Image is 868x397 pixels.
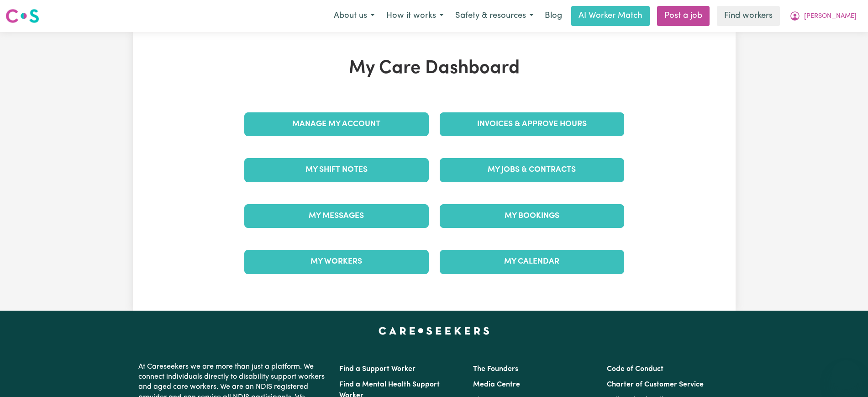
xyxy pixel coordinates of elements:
[379,327,489,334] a: Careseekers home page
[328,6,380,26] button: About us
[244,158,429,182] a: My Shift Notes
[717,6,780,26] a: Find workers
[5,5,39,26] a: Careseekers logo
[244,250,429,274] a: My Workers
[473,365,518,373] a: The Founders
[339,365,416,373] a: Find a Support Worker
[473,381,520,388] a: Media Centre
[571,6,650,26] a: AI Worker Match
[440,250,624,274] a: My Calendar
[607,381,704,388] a: Charter of Customer Service
[449,6,539,26] button: Safety & resources
[440,112,624,136] a: Invoices & Approve Hours
[657,6,710,26] a: Post a job
[539,6,568,26] a: Blog
[440,204,624,228] a: My Bookings
[440,158,624,182] a: My Jobs & Contracts
[380,6,449,26] button: How it works
[5,8,39,24] img: Careseekers logo
[244,112,429,136] a: Manage My Account
[239,58,630,79] h1: My Care Dashboard
[804,11,857,21] span: [PERSON_NAME]
[244,204,429,228] a: My Messages
[607,365,663,373] a: Code of Conduct
[784,6,863,26] button: My Account
[831,360,861,390] iframe: Button to launch messaging window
